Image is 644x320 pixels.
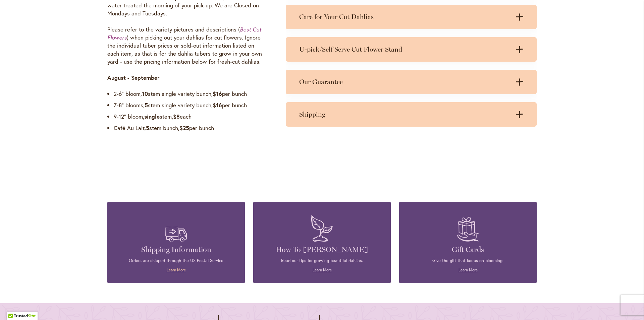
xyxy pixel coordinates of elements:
p: Orders are shipped through the US Postal Service [117,258,235,264]
h4: Gift Cards [409,245,527,254]
h3: U-pick/Self Serve Cut Flower Stand [299,45,510,54]
strong: August - September [107,74,160,81]
a: Learn More [167,267,186,272]
strong: $16 [213,90,222,98]
summary: Our Guarantee [286,70,537,94]
h3: Care for Your Cut Dahlias [299,13,510,21]
strong: 5 [146,124,149,132]
p: Please refer to the variety pictures and descriptions ( ) when picking out your dahlias for cut f... [107,25,266,66]
li: Café Au Lait, stem bunch, per bunch [114,124,266,132]
li: 7-8” blooms, stem single variety bunch, per bunch [114,101,266,109]
p: Read our tips for growing beautiful dahlias. [263,258,381,264]
strong: 10 [142,90,148,98]
summary: Shipping [286,102,537,127]
a: Learn More [459,267,478,272]
h3: Our Guarantee [299,78,510,86]
li: 2-6” bloom, stem single variety bunch, per bunch [114,90,266,98]
h3: Shipping [299,110,510,119]
summary: U-pick/Self Serve Cut Flower Stand [286,37,537,62]
h4: Shipping Information [117,245,235,254]
summary: Care for Your Cut Dahlias [286,5,537,29]
strong: $25 [179,124,189,132]
strong: 5 [145,101,148,109]
a: Best Cut Flowers [107,25,261,41]
strong: $8 [173,113,180,120]
li: 9-12” bloom, stem, each [114,113,266,121]
h4: How To [PERSON_NAME] [263,245,381,254]
strong: single [144,113,160,120]
strong: $16 [213,101,222,109]
p: Give the gift that keeps on blooming. [409,258,527,264]
a: Learn More [313,267,332,272]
